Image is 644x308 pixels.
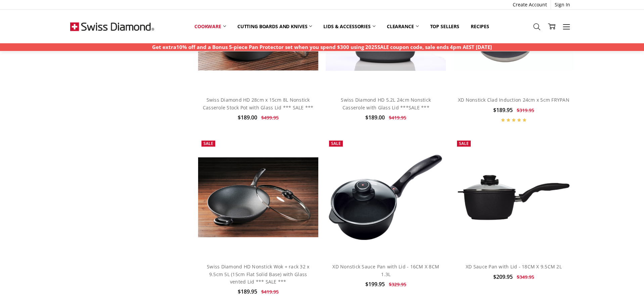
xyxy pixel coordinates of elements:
span: $349.95 [517,274,534,280]
a: XD Nonstick Sauce Pan with Lid - 16CM X 8CM 1.3L [332,263,439,277]
span: $419.95 [389,114,406,121]
span: $419.95 [261,289,279,295]
a: Add to Cart [461,70,566,83]
span: $189.00 [238,114,257,121]
span: Sale [203,141,213,146]
a: XD Nonstick Sauce Pan with Lid - 16CM X 8CM 1.3L [326,137,446,257]
span: $189.95 [493,106,513,114]
a: Lids & Accessories [318,19,381,34]
span: $499.95 [261,114,279,121]
span: $209.95 [493,273,513,280]
a: Swiss Diamond HD Nonstick Wok + rack 32 x 9.5cm 5L (15cm Flat Solid Base) with Glass vented Lid *... [207,263,309,285]
a: Swiss Diamond HD 5.2L 24cm Nonstick Casserole with Glass Lid ***SALE *** [341,97,431,110]
a: Cutting boards and knives [232,19,318,34]
a: Cookware [189,19,232,34]
span: $189.95 [238,288,257,295]
a: Clearance [381,19,424,34]
a: Swiss Diamond HD 28cm x 15cm 8L Nonstick Casserole Stock Pot with Glass Lid *** SALE *** [203,97,314,110]
span: $199.95 [365,280,385,288]
a: XD Nonstick Clad Induction 24cm x 5cm FRYPAN [458,97,569,103]
p: Get extra10% off and a Bonus 5-piece Pan Protector set when you spend $300 using 2025SALE coupon ... [152,43,492,51]
a: Add to Cart [333,237,439,250]
a: XD Sauce Pan with Lid - 18CM X 9.5CM 2L [466,263,562,270]
span: Sale [459,141,469,146]
img: XD Nonstick Sauce Pan with Lid - 16CM X 8CM 1.3L [326,151,446,244]
a: Add to Cart [205,237,311,250]
a: Add to Cart [205,70,311,83]
a: Add to Cart [333,70,439,83]
span: $319.95 [517,107,534,113]
img: XD Sauce Pan with Lid - 18CM X 9.5CM 2L [454,170,574,224]
a: XD Sauce Pan with Lid - 18CM X 9.5CM 2L [454,137,574,257]
span: $329.95 [389,281,406,288]
a: Add to Cart [461,237,566,250]
a: Top Sellers [424,19,465,34]
span: $189.00 [365,114,385,121]
span: Sale [331,141,341,146]
a: Recipes [465,19,495,34]
img: Free Shipping On Every Order [70,10,154,43]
